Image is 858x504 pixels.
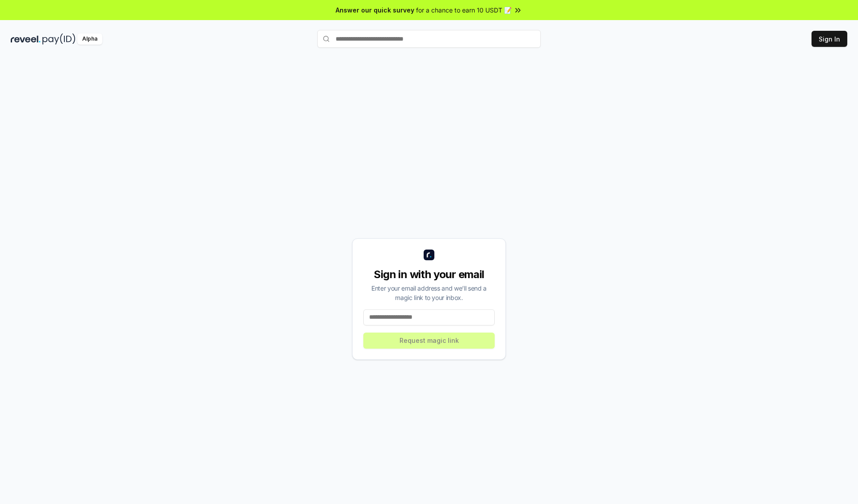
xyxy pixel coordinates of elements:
div: Enter your email address and we’ll send a magic link to your inbox. [363,283,495,302]
span: Answer our quick survey [336,5,414,15]
img: logo_small [424,250,434,260]
img: pay_id [42,33,76,45]
div: Alpha [77,33,102,45]
span: for a chance to earn 10 USDT 📝 [416,5,512,15]
button: Sign In [812,31,847,47]
div: Sign in with your email [363,267,495,282]
img: reveel_dark [11,33,41,45]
